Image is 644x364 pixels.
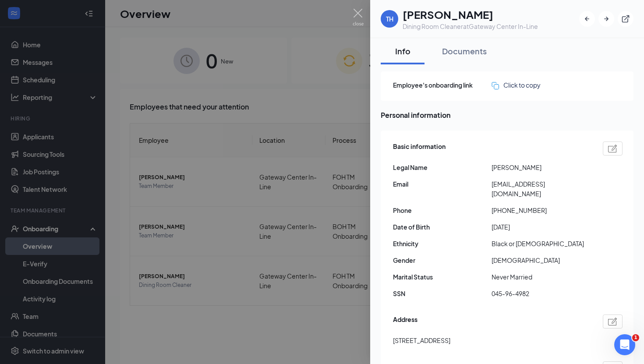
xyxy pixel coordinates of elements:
button: ExternalLink [618,11,633,27]
span: Date of Birth [393,222,492,232]
button: Click to copy [492,80,541,90]
span: Black or [DEMOGRAPHIC_DATA] [492,239,590,248]
h1: [PERSON_NAME] [403,7,538,22]
svg: ArrowRight [602,14,611,23]
span: Address [393,315,418,329]
span: Basic information [393,141,446,155]
span: [EMAIL_ADDRESS][DOMAIN_NAME] [492,179,590,198]
div: Dining Room Cleaner at Gateway Center In-Line [403,22,538,31]
button: ArrowLeftNew [579,11,595,27]
svg: ExternalLink [621,14,630,23]
iframe: Intercom live chat [614,334,635,355]
span: Never Married [492,272,590,282]
span: 1 [632,334,639,341]
div: TH [386,14,393,23]
button: ArrowRight [598,11,614,27]
span: Employee's onboarding link [393,80,492,90]
svg: ArrowLeftNew [583,14,591,23]
span: Phone [393,205,492,215]
div: Info [389,46,416,57]
span: [STREET_ADDRESS] [393,336,450,345]
span: [PERSON_NAME] [492,163,590,172]
span: Marital Status [393,272,492,282]
span: Ethnicity [393,239,492,248]
span: Gender [393,255,492,265]
span: 045-96-4982 [492,289,590,298]
span: Personal information [381,110,633,120]
span: [DATE] [492,222,590,232]
img: click-to-copy.71757273a98fde459dfc.svg [492,82,499,89]
div: Documents [442,46,487,57]
span: Email [393,179,492,189]
span: SSN [393,289,492,298]
span: Legal Name [393,163,492,172]
span: [PHONE_NUMBER] [492,205,590,215]
span: [DEMOGRAPHIC_DATA] [492,255,590,265]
